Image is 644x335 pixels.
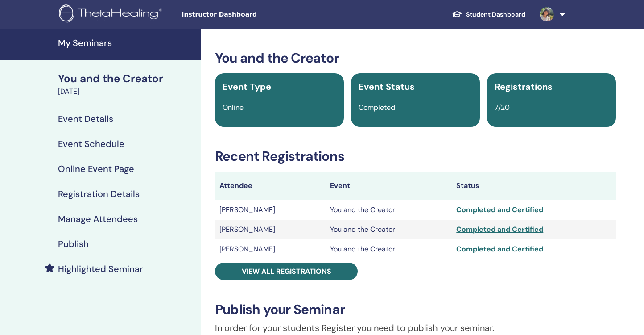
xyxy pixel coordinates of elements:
[456,244,611,255] div: Completed and Certified
[456,224,611,235] div: Completed and Certified
[58,86,195,97] div: [DATE]
[452,10,462,18] img: graduation-cap-white.svg
[58,264,143,274] h4: Highlighted Seminar
[359,103,395,112] span: Completed
[215,263,358,280] a: View all registrations
[58,71,195,86] div: You and the Creator
[326,220,452,239] td: You and the Creator
[223,103,244,112] span: Online
[215,200,326,220] td: [PERSON_NAME]
[58,188,140,199] h4: Registration Details
[58,214,138,224] h4: Manage Attendees
[445,6,533,23] a: Student Dashboard
[58,239,89,249] h4: Publish
[58,138,124,149] h4: Event Schedule
[215,220,326,239] td: [PERSON_NAME]
[326,172,452,200] th: Event
[495,81,553,92] span: Registrations
[215,301,616,318] h3: Publish your Seminar
[58,113,113,124] h4: Event Details
[215,148,616,164] h3: Recent Registrations
[452,172,615,200] th: Status
[540,7,554,21] img: default.jpg
[59,4,165,25] img: logo.png
[182,10,315,19] span: Instructor Dashboard
[58,163,134,174] h4: Online Event Page
[215,50,616,66] h3: You and the Creator
[223,81,271,92] span: Event Type
[215,172,326,200] th: Attendee
[456,205,611,215] div: Completed and Certified
[359,81,415,92] span: Event Status
[495,103,510,112] span: 7/20
[53,71,201,97] a: You and the Creator[DATE]
[215,239,326,259] td: [PERSON_NAME]
[326,200,452,220] td: You and the Creator
[326,239,452,259] td: You and the Creator
[242,267,331,276] span: View all registrations
[58,38,195,48] h4: My Seminars
[215,321,616,335] p: In order for your students Register you need to publish your seminar.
